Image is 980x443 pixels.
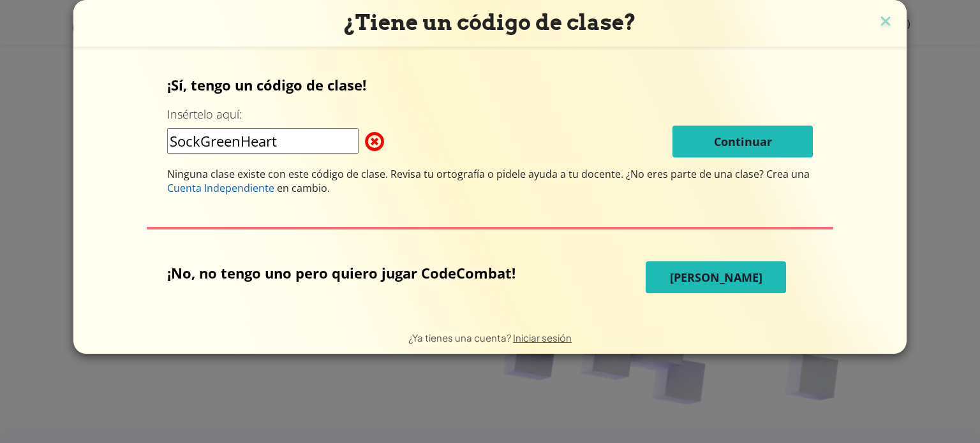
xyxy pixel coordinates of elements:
button: [PERSON_NAME] [646,261,786,293]
font: Continuar [714,134,772,149]
font: en cambio. [277,181,330,195]
font: [PERSON_NAME] [670,270,762,285]
font: ¿Ya tienes una cuenta? [408,331,511,344]
button: Continuar [672,126,813,157]
img: icono de cerrar [877,13,894,32]
font: Cuenta Independiente [167,181,274,195]
font: Insértelo aquí: [167,106,242,122]
font: ¿No eres parte de una clase? Crea una [626,167,810,181]
a: Iniciar sesión [513,331,572,344]
font: ¡No, no tengo uno pero quiero jugar CodeCombat! [167,263,516,282]
font: ¡Sí, tengo un código de clase! [167,75,366,94]
font: ¿Tiene un código de clase? [344,10,636,35]
font: Ninguna clase existe con este código de clase. Revisa tu ortografía o pidele ayuda a tu docente. [167,167,623,181]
